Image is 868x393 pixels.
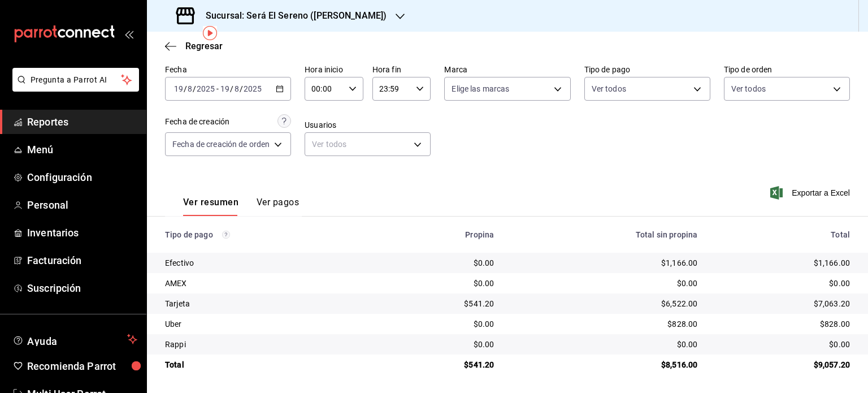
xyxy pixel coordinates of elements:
[27,225,137,240] span: Inventarios
[305,121,431,129] label: Usuarios
[8,82,139,94] a: Pregunta a Parrot AI
[173,84,184,93] input: --
[512,298,697,309] div: $6,522.00
[372,66,431,74] label: Hora fin
[240,84,243,93] span: /
[390,339,494,350] div: $0.00
[243,84,262,93] input: ----
[203,26,217,40] img: Tooltip marker
[31,74,121,86] span: Pregunta a Parrot AI
[165,298,372,309] div: Tarjeta
[512,359,697,370] div: $8,516.00
[715,339,850,350] div: $0.00
[165,339,372,350] div: Rappi
[187,84,193,93] input: --
[220,84,230,93] input: --
[165,318,372,330] div: Uber
[234,84,240,93] input: --
[165,278,372,289] div: AMEX
[715,318,850,330] div: $828.00
[124,29,133,38] button: open_drawer_menu
[185,41,223,51] span: Regresar
[183,197,238,216] button: Ver resumen
[305,66,363,74] label: Hora inicio
[715,230,850,239] div: Total
[724,66,850,74] label: Tipo de orden
[715,278,850,289] div: $0.00
[390,298,494,309] div: $541.20
[390,257,494,269] div: $0.00
[444,66,570,74] label: Marca
[222,231,230,239] svg: Los pagos realizados con Pay y otras terminales son montos brutos.
[193,84,196,93] span: /
[772,186,850,200] button: Exportar a Excel
[452,83,509,94] span: Elige las marcas
[27,253,137,268] span: Facturación
[27,197,137,213] span: Personal
[512,278,697,289] div: $0.00
[197,9,387,23] h3: Sucursal: Será El Sereno ([PERSON_NAME])
[512,230,697,239] div: Total sin propina
[27,332,123,346] span: Ayuda
[390,359,494,370] div: $541.20
[165,66,291,74] label: Fecha
[715,298,850,309] div: $7,063.20
[584,66,710,74] label: Tipo de pago
[512,257,697,269] div: $1,166.00
[27,280,137,296] span: Suscripción
[592,83,626,94] span: Ver todos
[165,116,229,128] div: Fecha de creación
[27,142,137,157] span: Menú
[731,83,766,94] span: Ver todos
[390,230,494,239] div: Propina
[257,197,299,216] button: Ver pagos
[27,170,137,185] span: Configuración
[27,114,137,129] span: Reportes
[165,230,372,239] div: Tipo de pago
[183,197,299,216] div: navigation tabs
[305,132,431,156] div: Ver todos
[230,84,233,93] span: /
[196,84,215,93] input: ----
[512,339,697,350] div: $0.00
[512,318,697,330] div: $828.00
[216,84,219,93] span: -
[172,139,270,150] span: Fecha de creación de orden
[184,84,187,93] span: /
[390,318,494,330] div: $0.00
[165,41,223,51] button: Regresar
[165,257,372,269] div: Efectivo
[165,359,372,370] div: Total
[12,68,139,92] button: Pregunta a Parrot AI
[715,257,850,269] div: $1,166.00
[390,278,494,289] div: $0.00
[715,359,850,370] div: $9,057.20
[27,359,137,374] span: Recomienda Parrot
